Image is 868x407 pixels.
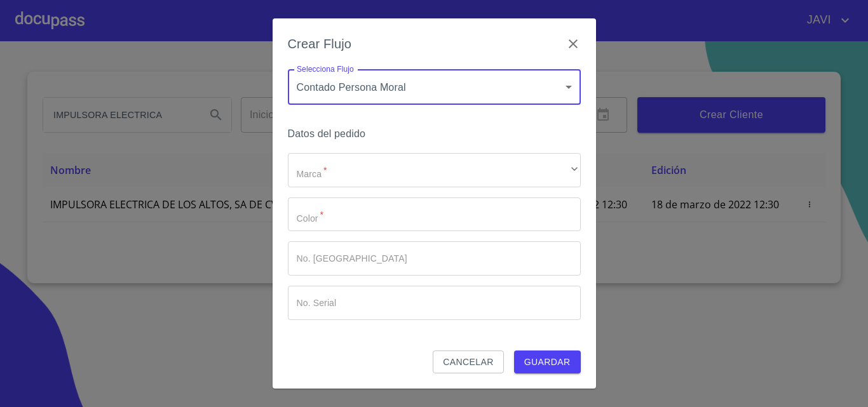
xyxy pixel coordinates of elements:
h6: Datos del pedido [288,125,581,143]
h6: Crear Flujo [288,34,352,54]
span: Guardar [524,354,571,370]
div: Contado Persona Moral [288,69,581,105]
div: ​ [288,153,581,187]
span: Cancelar [443,354,493,370]
button: Guardar [514,350,581,374]
button: Cancelar [433,350,503,374]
